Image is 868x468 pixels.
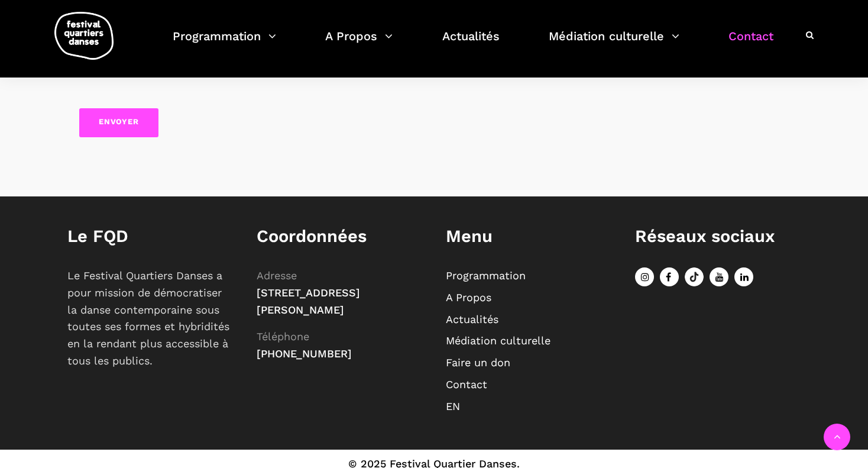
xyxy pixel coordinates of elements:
a: A Propos [325,26,393,61]
a: A Propos [446,291,491,304]
h1: Réseaux sociaux [635,226,801,247]
h1: Le FQD [67,226,233,247]
img: logo-fqd-med [54,12,114,60]
h1: Menu [446,226,611,247]
span: [PHONE_NUMBER] [257,347,352,360]
a: EN [446,400,460,412]
a: Actualités [442,26,500,61]
input: Envoyer [79,108,158,137]
a: Contact [446,378,487,390]
h1: Coordonnées [257,226,422,247]
a: Contact [728,26,773,61]
p: Le Festival Quartiers Danses a pour mission de démocratiser la danse contemporaine sous toutes se... [67,267,233,370]
a: Médiation culturelle [446,334,550,347]
a: Médiation culturelle [549,26,679,61]
a: Programmation [173,26,276,61]
a: Actualités [446,313,498,325]
a: Programmation [446,269,526,282]
a: Faire un don [446,356,510,369]
span: Téléphone [257,330,309,343]
span: [STREET_ADDRESS][PERSON_NAME] [257,286,360,316]
span: Adresse [257,269,297,282]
